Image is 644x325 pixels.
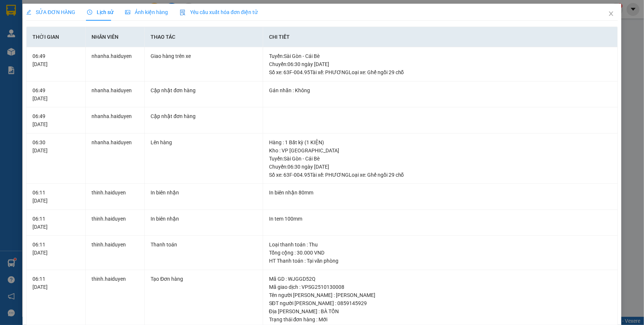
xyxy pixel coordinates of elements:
div: Địa [PERSON_NAME] : BÀ TỒN [269,307,612,315]
div: Tên người [PERSON_NAME] : [PERSON_NAME] [269,291,612,299]
td: thinh.haiduyen [86,210,145,236]
div: Mã GD : WJGGD52Q [269,275,612,283]
div: Giao hàng trên xe [151,52,256,60]
div: In biên nhận [151,215,256,223]
span: Yêu cầu xuất hóa đơn điện tử [180,9,258,15]
div: Cập nhật đơn hàng [151,86,256,94]
td: nhanha.haiduyen [86,134,145,184]
td: nhanha.haiduyen [86,107,145,134]
span: SỬA ĐƠN HÀNG [26,9,75,15]
div: Tạo Đơn hàng [151,275,256,283]
td: thinh.haiduyen [86,236,145,270]
td: thinh.haiduyen [86,184,145,210]
span: clock-circle [87,10,92,15]
span: Ảnh kiện hàng [125,9,168,15]
th: Thao tác [145,27,263,47]
td: nhanha.haiduyen [86,82,145,108]
div: In biên nhận [151,189,256,197]
div: In tem 100mm [269,215,612,223]
th: Chi tiết [263,27,618,47]
div: 06:49 [DATE] [32,86,79,103]
td: nhanha.haiduyen [86,47,145,82]
div: Thanh toán [151,241,256,249]
div: 06:11 [DATE] [32,241,79,257]
button: Close [601,4,621,24]
div: 06:11 [DATE] [32,189,79,205]
div: Gán nhãn : Không [269,86,612,94]
div: Hàng : 1 Bất kỳ (1 KIỆN) [269,138,612,146]
div: Loại thanh toán : Thu [269,241,612,249]
span: picture [125,10,130,15]
div: In biên nhận 80mm [269,189,612,197]
div: 06:11 [DATE] [32,215,79,231]
div: 06:49 [DATE] [32,112,79,128]
div: 06:49 [DATE] [32,52,79,68]
div: HT Thanh toán : Tại văn phòng [269,257,612,265]
th: Nhân viên [86,27,145,47]
th: Thời gian [27,27,86,47]
div: Tuyến : Sài Gòn - Cái Bè Chuyến: 06:30 ngày [DATE] Số xe: 63F-004.95 Tài xế: PHƯƠNG Loại xe: Ghế ... [269,52,612,76]
img: icon [180,10,186,15]
span: edit [26,10,31,15]
div: Lên hàng [151,138,256,146]
div: Kho : VP [GEOGRAPHIC_DATA] [269,146,612,155]
div: 06:11 [DATE] [32,275,79,291]
div: Tổng cộng : 30.000 VND [269,249,612,257]
div: Trạng thái đơn hàng : Mới [269,315,612,324]
span: Lịch sử [87,9,113,15]
span: close [608,11,614,17]
div: Tuyến : Sài Gòn - Cái Bè Chuyến: 06:30 ngày [DATE] Số xe: 63F-004.95 Tài xế: PHƯƠNG Loại xe: Ghế ... [269,155,612,179]
div: Cập nhật đơn hàng [151,112,256,120]
div: SĐT người [PERSON_NAME] : 0859145929 [269,299,612,307]
div: 06:30 [DATE] [32,138,79,155]
div: Mã giao dịch : VPSG2510130008 [269,283,612,291]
